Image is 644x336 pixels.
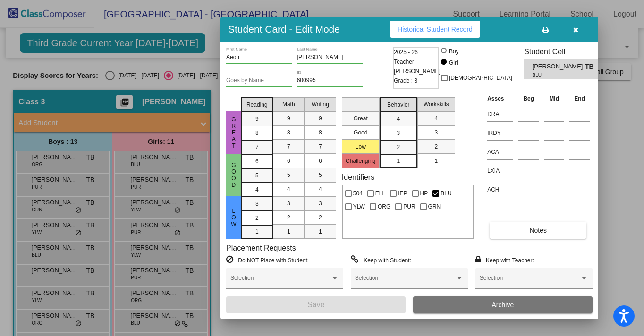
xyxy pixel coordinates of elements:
[342,173,374,182] label: Identifiers
[420,188,428,199] span: HP
[485,93,516,104] th: Asses
[319,213,322,222] span: 2
[287,128,290,137] span: 8
[398,25,473,33] span: Historical Student Record
[255,157,259,166] span: 6
[434,143,438,151] span: 2
[487,126,513,140] input: assessment
[390,21,480,38] button: Historical Student Record
[585,62,598,72] span: TB
[319,199,322,208] span: 3
[319,171,322,179] span: 5
[533,72,578,79] span: BLU
[397,129,400,137] span: 3
[229,162,238,188] span: Good
[353,201,365,212] span: YLW
[255,115,259,123] span: 9
[226,77,292,84] input: goes by name
[375,188,385,199] span: ELL
[487,164,513,178] input: assessment
[516,93,542,104] th: Beg
[487,145,513,159] input: assessment
[229,208,238,227] span: Low
[255,129,259,137] span: 8
[255,214,259,222] span: 2
[397,143,400,151] span: 2
[287,143,290,151] span: 7
[226,255,309,265] label: = Do NOT Place with Student:
[403,201,415,212] span: PUR
[246,101,268,109] span: Reading
[287,114,290,123] span: 9
[542,93,567,104] th: Mid
[228,23,340,35] h3: Student Card - Edit Mode
[397,115,400,123] span: 4
[567,93,593,104] th: End
[413,296,593,313] button: Archive
[319,185,322,193] span: 4
[487,183,513,197] input: assessment
[397,157,400,165] span: 1
[255,227,259,236] span: 1
[287,199,290,208] span: 3
[287,227,290,236] span: 1
[524,47,606,56] h3: Student Cell
[255,143,259,151] span: 7
[307,301,324,309] span: Save
[229,116,238,149] span: Great
[319,128,322,137] span: 8
[287,213,290,222] span: 2
[297,77,363,84] input: Enter ID
[351,255,411,265] label: = Keep with Student:
[434,114,438,123] span: 4
[319,143,322,151] span: 7
[353,188,363,199] span: 504
[394,76,417,85] span: Grade : 3
[398,188,407,199] span: IEP
[492,301,514,309] span: Archive
[226,244,296,252] label: Placement Requests
[449,72,512,84] span: [DEMOGRAPHIC_DATA]
[441,188,451,199] span: BLU
[287,171,290,179] span: 5
[287,185,290,193] span: 4
[378,201,390,212] span: ORG
[255,185,259,194] span: 4
[387,101,409,109] span: Behavior
[529,227,547,234] span: Notes
[449,47,459,56] div: Boy
[533,62,585,72] span: [PERSON_NAME]
[434,157,438,165] span: 1
[490,222,586,239] button: Notes
[434,128,438,137] span: 3
[487,107,513,121] input: assessment
[394,48,418,57] span: 2025 - 26
[255,171,259,180] span: 5
[287,157,290,165] span: 6
[475,255,534,265] label: = Keep with Teacher:
[394,57,441,76] span: Teacher: [PERSON_NAME]
[282,100,295,109] span: Math
[226,296,406,313] button: Save
[424,100,449,109] span: Workskills
[255,200,259,208] span: 3
[319,227,322,236] span: 1
[428,201,441,212] span: GRN
[319,114,322,123] span: 9
[319,157,322,165] span: 6
[449,59,458,67] div: Girl
[312,100,329,109] span: Writing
